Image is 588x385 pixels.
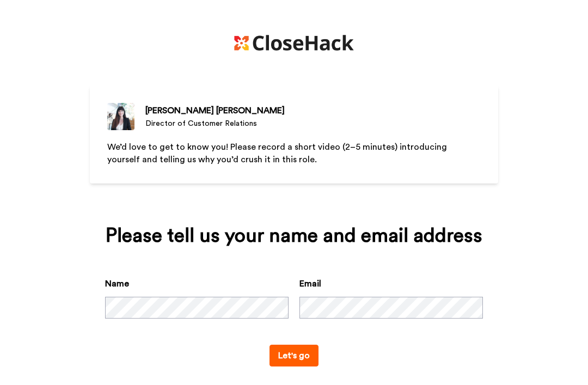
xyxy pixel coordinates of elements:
label: Name [105,277,129,290]
button: Let's go [269,345,318,366]
div: Director of Customer Relations [145,118,285,129]
img: Director of Customer Relations [107,103,134,130]
label: Email [299,277,321,290]
img: https://cdn.bonjoro.com/media/8ef20797-8052-423f-a066-3a70dff60c56/6f41e73b-fbe8-40a5-8aec-628176... [234,35,354,51]
span: We’d love to get to know you! Please record a short video (2–5 minutes) introducing yourself and ... [107,143,449,164]
div: [PERSON_NAME] [PERSON_NAME] [145,104,285,117]
div: Please tell us your name and email address [105,225,483,247]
